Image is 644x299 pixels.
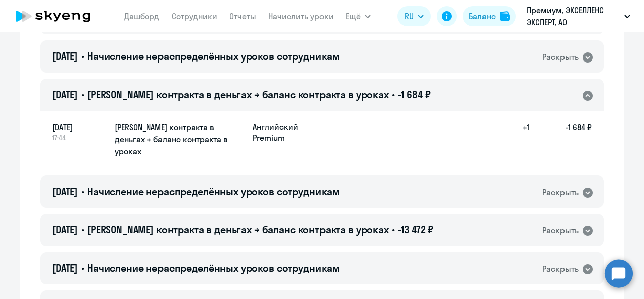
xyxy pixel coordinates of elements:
[87,185,340,198] span: Начисление нераспределённых уроков сотрудникам
[500,11,510,21] img: balance
[346,6,371,26] button: Ещё
[253,121,328,143] p: Английский Premium
[542,224,579,237] div: Раскрыть
[81,185,84,198] span: •
[392,88,395,101] span: •
[398,223,434,236] span: -13 472 ₽
[542,186,579,199] div: Раскрыть
[397,6,431,26] button: RU
[81,262,84,274] span: •
[522,4,635,28] button: Премиум, ЭКСЕЛЛЕНС ЭКСПЕРТ, АО
[52,121,107,133] span: [DATE]
[87,262,340,274] span: Начисление нераспределённых уроков сотрудникам
[87,223,389,236] span: [PERSON_NAME] контракта в деньгах → баланс контракта в уроках
[405,10,414,22] span: RU
[392,223,395,236] span: •
[469,10,496,22] div: Баланс
[268,11,334,21] a: Начислить уроки
[542,51,579,64] div: Раскрыть
[52,185,78,198] span: [DATE]
[52,223,78,236] span: [DATE]
[81,50,84,63] span: •
[463,6,516,26] button: Балансbalance
[529,121,592,158] h5: -1 684 ₽
[81,223,84,236] span: •
[229,11,256,21] a: Отчеты
[52,88,78,101] span: [DATE]
[542,263,579,275] div: Раскрыть
[124,11,159,21] a: Дашборд
[527,4,620,28] p: Премиум, ЭКСЕЛЛЕНС ЭКСПЕРТ, АО
[87,50,340,63] span: Начисление нераспределённых уроков сотрудникам
[81,88,84,101] span: •
[52,262,78,274] span: [DATE]
[172,11,217,21] a: Сотрудники
[115,121,245,157] h5: [PERSON_NAME] контракта в деньгах → баланс контракта в уроках
[497,121,529,158] h5: +1
[52,50,78,63] span: [DATE]
[346,10,361,22] span: Ещё
[52,133,107,142] span: 17:44
[87,88,389,101] span: [PERSON_NAME] контракта в деньгах → баланс контракта в уроках
[398,88,431,101] span: -1 684 ₽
